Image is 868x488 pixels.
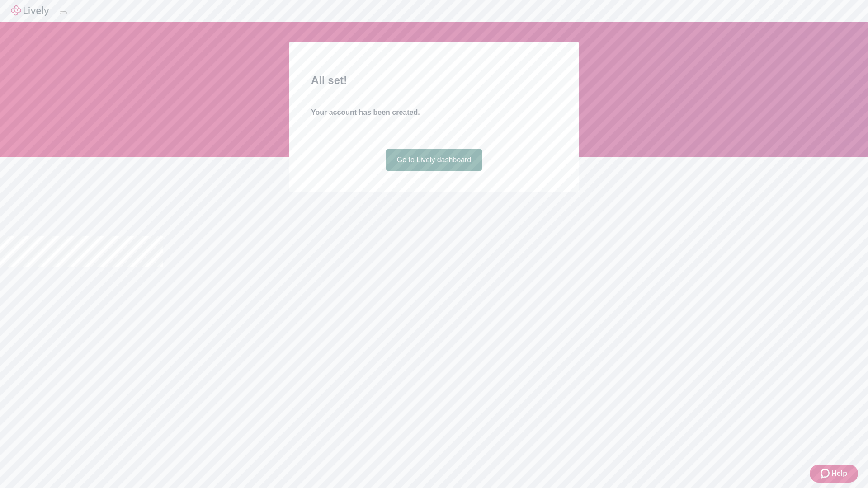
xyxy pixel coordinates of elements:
[11,5,49,16] img: Lively
[831,468,847,479] span: Help
[821,468,831,479] svg: Zendesk support icon
[60,11,67,14] button: Log out
[311,107,557,118] h4: Your account has been created.
[386,149,482,171] a: Go to Lively dashboard
[311,72,557,89] h2: All set!
[810,465,858,483] button: Zendesk support iconHelp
